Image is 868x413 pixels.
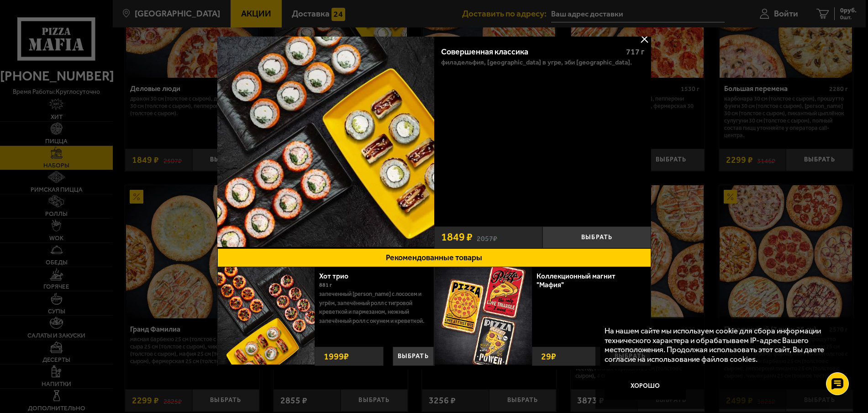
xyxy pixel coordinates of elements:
[626,47,644,57] span: 717 г
[605,326,842,364] p: На нашем сайте мы используем cookie для сбора информации технического характера и обрабатываем IP...
[319,290,426,326] p: Запеченный [PERSON_NAME] с лососем и угрём, Запечённый ролл с тигровой креветкой и пармезаном, Не...
[441,59,631,66] p: Филадельфия, [GEOGRAPHIC_DATA] в угре, Эби [GEOGRAPHIC_DATA].
[319,272,358,280] a: Хот трио
[605,372,686,399] button: Хорошо
[538,347,558,365] strong: 29 ₽
[536,272,615,289] a: Коллекционный магнит "Мафия"
[319,282,332,288] span: 881 г
[217,248,651,267] button: Рекомендованные товары
[321,347,351,365] strong: 1999 ₽
[477,233,497,242] s: 2057 ₽
[441,232,472,243] span: 1849 ₽
[217,30,434,247] img: Совершенная классика
[542,226,651,249] button: Выбрать
[393,347,434,366] button: Выбрать
[217,30,434,248] a: Совершенная классика
[441,47,618,57] div: Совершенная классика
